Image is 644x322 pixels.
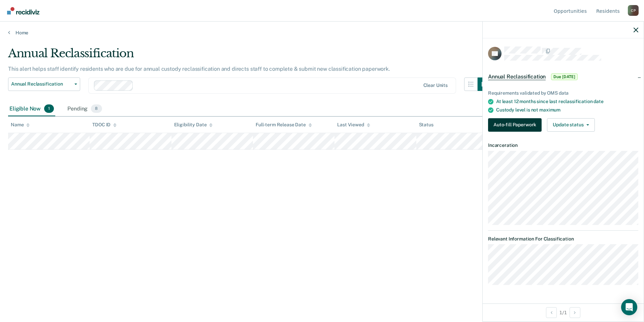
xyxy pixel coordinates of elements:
div: Eligibility Date [174,122,213,128]
div: Custody level is not [496,107,638,113]
dt: Relevant Information For Classification [488,236,638,242]
a: Home [8,30,636,36]
div: Status [419,122,433,128]
div: C P [628,5,639,16]
p: This alert helps staff identify residents who are due for annual custody reclassification and dir... [8,66,390,72]
button: Previous Opportunity [546,307,557,318]
div: Pending [66,102,103,117]
a: Navigate to form link [488,118,544,132]
div: TDOC ID [92,122,117,128]
div: Name [11,122,30,128]
img: Recidiviz [7,7,39,14]
button: Update status [547,118,594,132]
span: Annual Reclassification [488,73,546,80]
button: Profile dropdown button [628,5,639,16]
div: Open Intercom Messenger [621,299,637,315]
div: Clear units [423,83,448,88]
div: Annual ReclassificationDue [DATE] [483,66,644,88]
span: 8 [91,104,102,113]
div: At least 12 months since last reclassification [496,99,638,104]
div: 1 / 1 [483,303,644,321]
button: Auto-fill Paperwork [488,118,542,132]
span: maximum [539,107,560,112]
span: Due [DATE] [551,73,578,80]
span: 1 [44,104,54,113]
dt: Incarceration [488,142,638,148]
span: Annual Reclassification [11,81,72,87]
span: date [593,99,603,104]
div: Requirements validated by OMS data [488,90,638,96]
div: Last Viewed [337,122,370,128]
div: Full-term Release Date [256,122,312,128]
div: Annual Reclassification [8,46,491,66]
button: Next Opportunity [570,307,580,318]
div: Eligible Now [8,102,55,117]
